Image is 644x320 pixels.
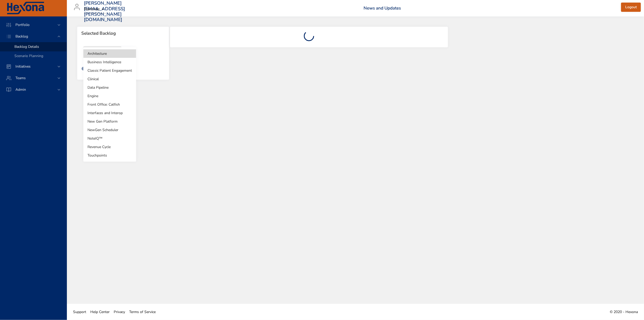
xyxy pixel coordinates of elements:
li: Data Pipeline [83,83,136,92]
li: NoteIQ™ [83,134,136,143]
li: NewGen Scheduler [83,126,136,134]
li: Front Office: Catfish [83,100,136,109]
li: Revenue Cycle [83,143,136,151]
li: Classic Patient Engagement [83,66,136,75]
li: Business Intelligence [83,58,136,66]
li: Clinical [83,75,136,83]
li: New Gen Platform [83,117,136,126]
li: Interfaces and Interop [83,109,136,117]
li: Architecture [83,49,136,58]
li: Engine [83,92,136,100]
li: Touchpoints [83,151,136,160]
